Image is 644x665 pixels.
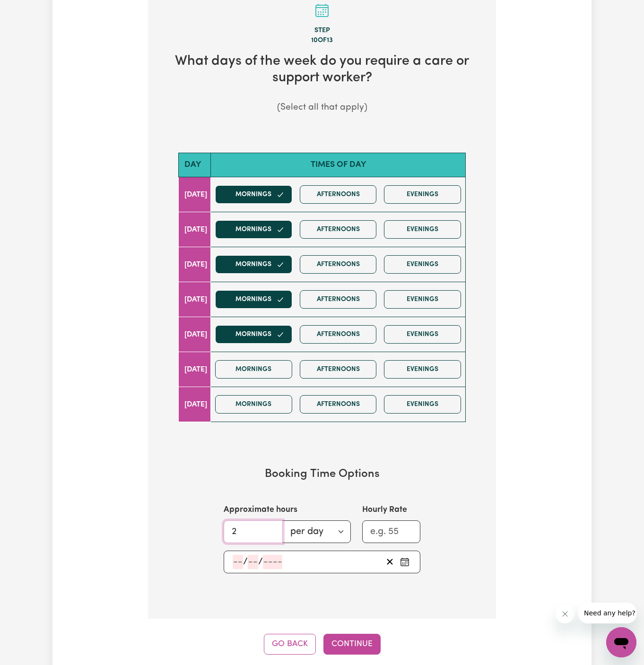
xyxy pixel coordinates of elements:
button: Afternoons [300,360,377,379]
button: Mornings [215,360,292,379]
button: Afternoons [300,220,377,239]
td: [DATE] [179,282,211,317]
button: Evenings [384,185,461,204]
input: e.g. 2.5 [224,520,283,543]
p: (Select all that apply) [163,101,481,115]
iframe: Close message [556,605,574,623]
button: Continue [323,634,381,655]
input: -- [248,555,258,569]
label: Hourly Rate [362,504,407,516]
td: [DATE] [179,317,211,352]
td: [DATE] [179,212,211,247]
button: Afternoons [300,395,377,414]
input: -- [233,555,243,569]
button: Evenings [384,255,461,274]
h2: What days of the week do you require a care or support worker? [163,53,481,86]
div: 10 of 13 [163,35,481,46]
td: [DATE] [179,177,211,212]
button: Mornings [215,255,292,274]
h3: Booking Time Options [178,467,466,481]
td: [DATE] [179,387,211,422]
input: ---- [263,555,282,569]
button: Afternoons [300,185,377,204]
iframe: Message from company [578,603,636,623]
iframe: Button to launch messaging window [606,627,636,657]
button: Clear start date [383,555,397,569]
span: / [258,557,263,567]
button: Evenings [384,220,461,239]
button: Mornings [215,185,292,204]
button: Evenings [384,290,461,309]
input: e.g. 55 [362,520,420,543]
button: Pick an approximate start date [397,555,412,569]
th: Day [179,153,211,177]
button: Mornings [215,325,292,344]
button: Mornings [215,220,292,239]
th: Times of day [211,153,466,177]
button: Afternoons [300,290,377,309]
label: Approximate hours [224,504,297,516]
button: Afternoons [300,255,377,274]
button: Mornings [215,290,292,309]
button: Evenings [384,325,461,344]
td: [DATE] [179,247,211,282]
button: Evenings [384,360,461,379]
div: Step [163,26,481,36]
span: / [243,557,248,567]
button: Evenings [384,395,461,414]
button: Mornings [215,395,292,414]
button: Afternoons [300,325,377,344]
td: [DATE] [179,352,211,387]
button: Go Back [264,634,316,655]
